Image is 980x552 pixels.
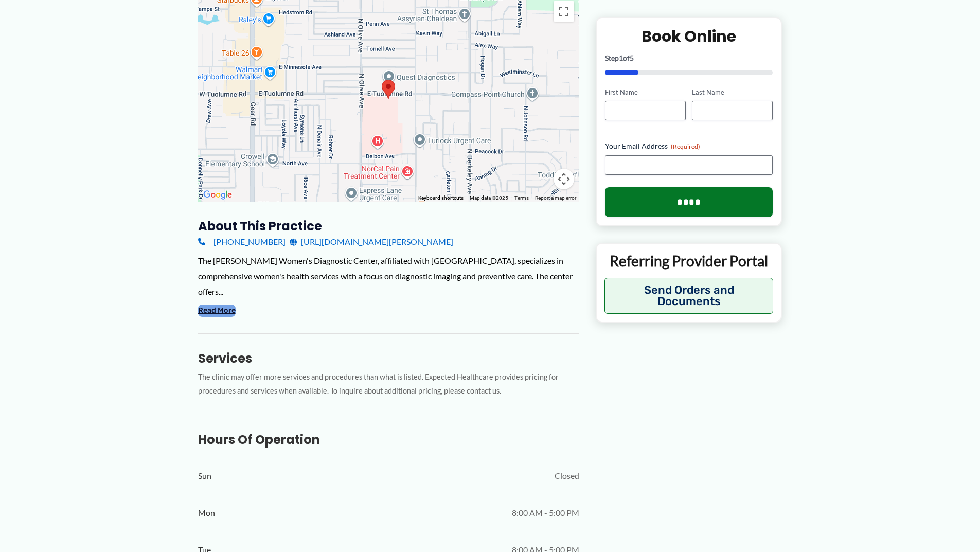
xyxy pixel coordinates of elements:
[605,26,773,46] h2: Book Online
[535,195,576,201] a: Report a map error
[198,468,211,484] span: Sun
[554,169,574,189] button: Map camera controls
[198,218,579,234] h3: About this practice
[201,188,235,202] a: Open this area in Google Maps (opens a new window)
[619,53,623,62] span: 1
[605,87,686,97] label: First Name
[692,87,773,97] label: Last Name
[512,505,579,521] span: 8:00 AM - 5:00 PM
[198,350,579,366] h3: Services
[198,432,579,448] h3: Hours of Operation
[470,195,508,201] span: Map data ©2025
[201,188,235,202] img: Google
[671,143,700,150] span: (Required)
[418,194,464,202] button: Keyboard shortcuts
[604,252,774,270] p: Referring Provider Portal
[605,54,773,61] p: Step of
[198,370,579,398] p: The clinic may offer more services and procedures than what is listed. Expected Healthcare provid...
[630,53,634,62] span: 5
[198,305,236,317] button: Read More
[514,195,529,201] a: Terms (opens in new tab)
[290,234,453,250] a: [URL][DOMAIN_NAME][PERSON_NAME]
[198,234,286,250] a: [PHONE_NUMBER]
[604,278,774,314] button: Send Orders and Documents
[555,468,579,484] span: Closed
[605,141,773,151] label: Your Email Address
[198,253,579,299] div: The [PERSON_NAME] Women's Diagnostic Center, affiliated with [GEOGRAPHIC_DATA], specializes in co...
[554,1,574,22] button: Toggle fullscreen view
[198,505,215,521] span: Mon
